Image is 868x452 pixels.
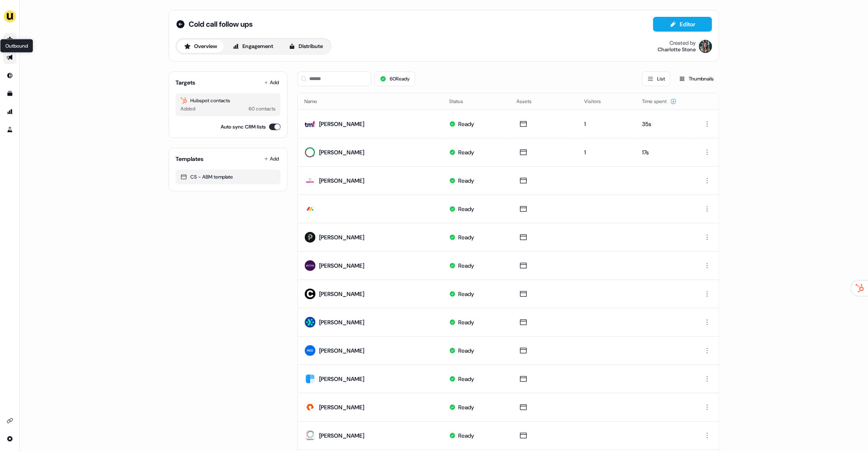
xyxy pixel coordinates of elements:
div: 35s [642,120,685,128]
div: Ready [458,120,474,128]
button: Add [263,77,281,88]
div: Templates [176,155,203,163]
a: Go to integrations [3,414,16,427]
div: Ready [458,318,474,326]
div: [PERSON_NAME] [319,262,364,270]
label: Auto sync CRM lists [221,123,266,131]
button: Thumbnails [674,71,719,86]
div: [PERSON_NAME] [319,431,364,440]
button: Editor [653,17,712,32]
a: Go to templates [3,87,16,100]
div: 17s [642,148,685,156]
div: [PERSON_NAME] [319,375,364,383]
div: Created by [669,40,696,46]
button: Distribute [282,40,330,53]
button: 60Ready [375,71,415,86]
div: [PERSON_NAME] [319,290,364,298]
a: Go to attribution [3,105,16,118]
button: Status [449,94,473,109]
div: Charlotte Stone [658,46,696,53]
a: Editor [653,21,712,30]
div: [PERSON_NAME] [319,346,364,355]
div: [PERSON_NAME] [319,403,364,411]
button: Overview [177,40,224,53]
button: Name [304,94,327,109]
button: List [642,71,670,86]
div: 1 [584,120,629,128]
div: [PERSON_NAME] [319,177,364,185]
a: Go to experiments [3,123,16,136]
div: Ready [458,375,474,383]
button: Engagement [226,40,280,53]
button: Visitors [584,94,611,109]
img: Charlotte [699,40,712,53]
button: Add [263,153,281,165]
div: CS - ABM template [180,173,276,181]
div: [PERSON_NAME] [319,233,364,241]
div: Ready [458,262,474,270]
div: 60 contacts [249,105,276,113]
div: Ready [458,148,474,156]
div: Ready [458,346,474,355]
div: [PERSON_NAME] [319,318,364,326]
div: Targets [176,78,195,87]
a: Go to integrations [3,432,16,445]
div: Hubspot contacts [180,96,276,105]
div: Added [180,105,195,113]
a: Go to prospects [3,33,16,46]
a: Go to outbound experience [3,51,16,64]
div: Ready [458,403,474,411]
div: Ready [458,290,474,298]
div: Ready [458,177,474,185]
div: [PERSON_NAME] [319,120,364,128]
div: [PERSON_NAME] [319,148,364,156]
div: Ready [458,233,474,241]
th: Assets [510,93,578,110]
div: Ready [458,431,474,440]
div: 1 [584,148,629,156]
span: Cold call follow ups [189,19,253,29]
div: Ready [458,205,474,213]
a: Go to Inbound [3,69,16,82]
button: Time spent [642,94,677,109]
